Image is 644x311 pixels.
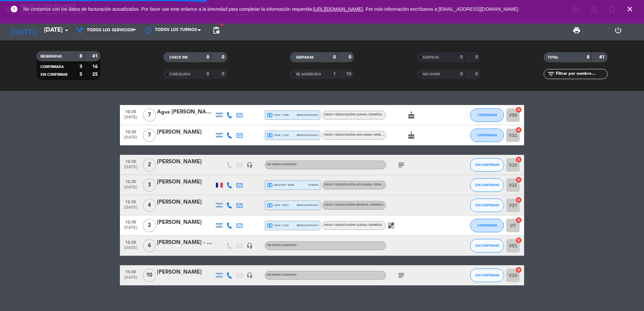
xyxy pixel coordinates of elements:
i: cake [407,111,415,119]
span: SENTADAS [296,56,314,59]
span: visa * 1112 [267,132,289,138]
span: 12:30 [122,218,139,226]
strong: 41 [599,55,606,60]
span: 12:30 [122,157,139,165]
span: SERVIDAS [423,56,439,59]
div: [PERSON_NAME] [157,268,214,277]
span: mercadopago [297,223,318,228]
i: cancel [515,237,522,244]
span: RESERVADAS [40,55,62,58]
button: SIN CONFIRMAR [470,199,504,212]
button: CONFIRMADA [470,219,504,232]
strong: 1 [333,72,336,76]
i: error [10,5,18,13]
span: mercadopago [297,113,318,117]
span: VISITA Y DEGUSTACIÓN ALTA GAMA / ESPAÑOL [324,134,387,136]
strong: 16 [92,64,99,69]
span: 2 [143,219,156,232]
div: [PERSON_NAME] - sólo visita [157,238,214,247]
span: mercadopago [297,203,318,207]
i: cancel [515,176,522,183]
i: local_atm [267,182,273,188]
span: SIN CONFIRMAR [475,203,499,207]
span: [DATE] [122,246,139,253]
span: VISITA Y DEGUSTACIÓN CLÁSICA / ESPAÑOL [324,113,382,116]
span: SIN CONFIRMAR [40,73,67,76]
button: CONFIRMADA [470,108,504,122]
strong: 0 [222,55,226,60]
i: subject [397,271,405,279]
button: SIN CONFIRMAR [470,239,504,252]
i: subject [397,161,405,169]
span: Sin menú asignado [267,163,297,166]
span: 4 [143,199,156,212]
span: 10 [143,269,156,282]
i: cancel [515,106,522,113]
i: headset_mic [247,272,253,278]
span: visa * 1132 [267,222,289,229]
div: [PERSON_NAME] [157,128,214,137]
span: fiber_manual_record [220,23,224,27]
i: cancel [515,217,522,223]
button: CONFIRMADA [470,129,504,142]
strong: 41 [92,54,99,59]
span: [DATE] [122,275,139,283]
i: cake [407,131,415,139]
i: local_atm [267,202,273,208]
span: CONFIRMADA [477,223,497,227]
span: SIN CONFIRMAR [475,163,499,167]
i: local_atm [267,132,273,138]
strong: 0 [460,55,463,60]
span: Sin menú asignado [267,274,297,276]
span: [DATE] [122,205,139,213]
span: CANCELADA [169,73,190,76]
span: No contamos con los datos de facturación actualizados. Por favor use este enlance a la brevedad p... [23,6,518,12]
div: [PERSON_NAME] [157,218,214,227]
strong: 0 [460,72,463,76]
div: Agus [PERSON_NAME] [157,108,214,116]
i: headset_mic [247,162,253,168]
span: 6 [143,239,156,252]
span: stripe [309,183,318,187]
i: [DATE] [5,23,41,38]
span: CONFIRMADA [477,133,497,137]
span: CONFIRMADA [477,113,497,117]
button: SIN CONFIRMAR [470,178,504,192]
span: 2 [143,158,156,172]
i: headset_mic [247,243,253,249]
a: [URL][DOMAIN_NAME] [313,6,363,12]
span: VISITA Y DEGUSTACIÓN ALTA GAMA / ESPAÑOL [324,183,395,186]
span: 12:30 [122,238,139,246]
div: [PERSON_NAME] [157,198,214,207]
div: LOG OUT [598,20,639,40]
i: cancel [515,267,522,273]
i: power_settings_new [614,26,622,34]
strong: 0 [475,55,479,60]
span: CHECK INS [169,56,188,59]
span: [DATE] [122,135,139,143]
span: master * 8295 [267,182,294,188]
span: VISITA Y DEGUSTACIÓN RESERVA / ESPAÑOL [324,204,384,206]
span: 10:30 [122,128,139,135]
i: cancel [515,156,522,163]
span: Sin menú asignado [267,244,297,247]
span: VISITA Y DEGUSTACIÓN CLÁSICA / ESPAÑOL [324,224,382,227]
strong: 25 [92,72,99,77]
span: visa * 6071 [267,202,289,208]
span: 7 [143,129,156,142]
i: healing [387,221,395,230]
span: mercadopago [297,133,318,137]
strong: 8 [79,54,82,59]
i: close [626,5,634,13]
strong: 0 [349,55,353,60]
span: [DATE] [122,115,139,123]
strong: 8 [587,55,589,60]
i: arrow_drop_down [63,26,71,34]
span: SIN CONFIRMAR [475,244,499,247]
strong: 5 [79,72,82,77]
div: [PERSON_NAME] [157,158,214,166]
span: TOTAL [548,56,558,59]
strong: 0 [206,55,209,60]
span: pending_actions [212,26,220,34]
strong: 0 [222,72,226,76]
